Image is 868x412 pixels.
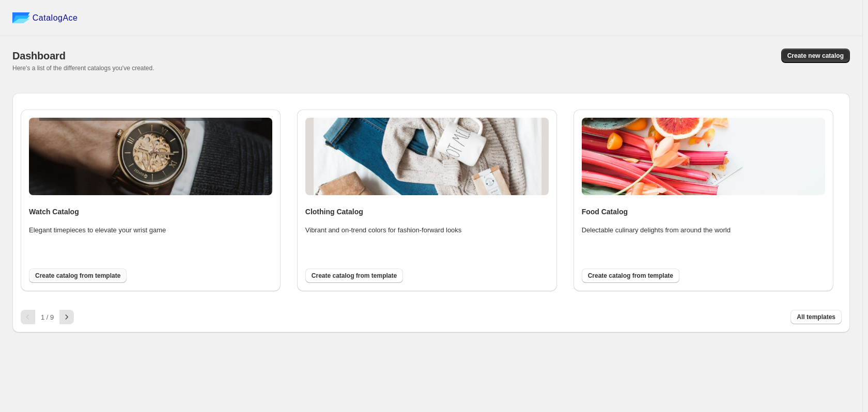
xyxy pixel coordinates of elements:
span: Dashboard [12,50,66,61]
img: watch [29,118,272,195]
span: All templates [797,313,835,321]
img: food [582,118,825,195]
span: Create new catalog [787,52,844,60]
span: Create catalog from template [312,272,397,280]
img: clothing [305,118,549,195]
button: Create catalog from template [305,268,403,283]
span: Here's a list of the different catalogs you've created. [12,65,154,72]
button: Create catalog from template [29,268,127,283]
span: 1 / 9 [41,313,54,321]
button: Create catalog from template [582,268,679,283]
p: Elegant timepieces to elevate your wrist game [29,225,194,235]
button: Create new catalog [781,49,850,63]
span: Create catalog from template [35,272,120,280]
button: All templates [791,310,842,324]
h4: Food Catalog [582,207,825,217]
span: Create catalog from template [588,272,673,280]
p: Delectable culinary delights from around the world [582,225,747,235]
img: catalog ace [12,12,30,23]
h4: Clothing Catalog [305,207,549,217]
span: CatalogAce [33,13,78,23]
p: Vibrant and on-trend colors for fashion-forward looks [305,225,471,235]
h4: Watch Catalog [29,207,272,217]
